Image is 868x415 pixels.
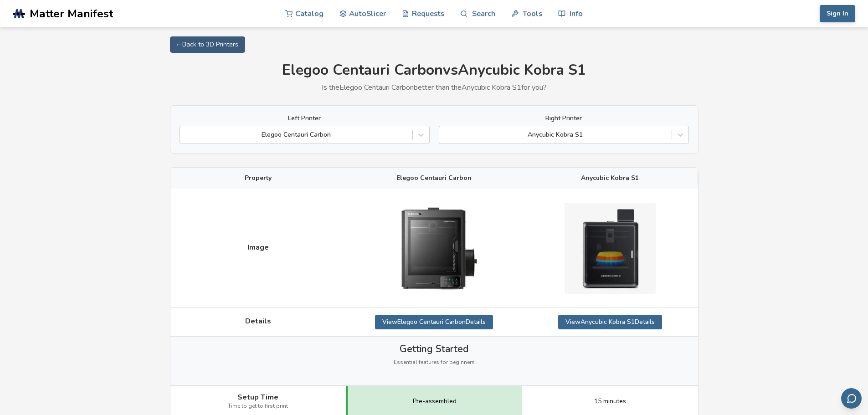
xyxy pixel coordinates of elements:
[444,131,446,138] input: Anycubic Kobra S1
[180,115,430,122] label: Left Printer
[228,403,288,410] span: Time to get to first print
[400,343,468,354] span: Getting Started
[247,243,269,251] span: Image
[439,115,689,122] label: Right Printer
[820,5,855,22] button: Sign In
[558,315,662,329] a: ViewAnycubic Kobra S1Details
[413,398,457,405] span: Pre-assembled
[594,398,626,405] span: 15 minutes
[170,62,699,79] h1: Elegoo Centauri Carbon vs Anycubic Kobra S1
[237,393,278,401] span: Setup Time
[245,317,271,325] span: Details
[30,7,113,20] span: Matter Manifest
[841,388,862,409] button: Send feedback via email
[245,174,272,182] span: Property
[394,359,475,366] span: Essential features for beginners
[396,174,472,182] span: Elegoo Centauri Carbon
[170,83,699,92] p: Is the Elegoo Centauri Carbon better than the Anycubic Kobra S1 for you?
[185,131,186,138] input: Elegoo Centauri Carbon
[565,203,656,294] img: Anycubic Kobra S1
[375,315,493,329] a: ViewElegoo Centauri CarbonDetails
[581,174,639,182] span: Anycubic Kobra S1
[170,36,245,53] a: ← Back to 3D Printers
[388,195,479,300] img: Elegoo Centauri Carbon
